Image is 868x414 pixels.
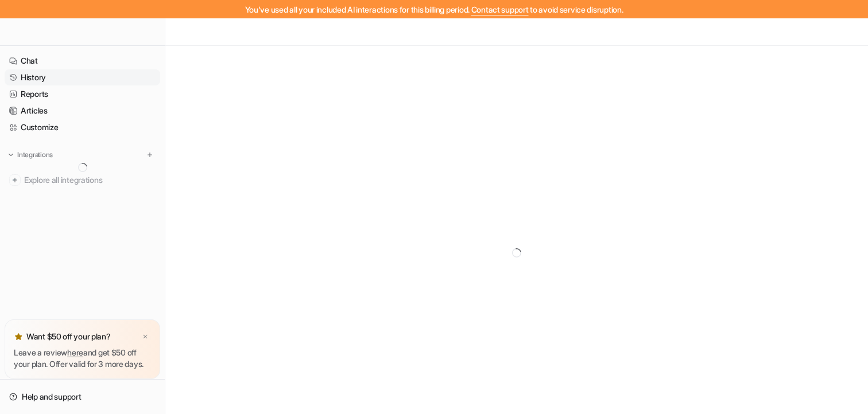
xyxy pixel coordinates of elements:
button: Integrations [5,149,56,161]
a: Customize [5,119,160,135]
img: x [142,333,149,341]
span: Contact support [471,5,529,14]
img: explore all integrations [9,174,21,186]
p: Integrations [17,150,53,159]
img: star [14,332,23,341]
a: Help and support [5,389,160,405]
span: Explore all integrations [24,171,156,189]
a: here [67,347,83,357]
a: History [5,69,160,85]
img: menu_add.svg [146,151,154,159]
a: Reports [5,86,160,102]
img: expand menu [7,151,15,159]
a: Chat [5,53,160,69]
p: Leave a review and get $50 off your plan. Offer valid for 3 more days. [14,347,151,370]
a: Explore all integrations [5,172,160,188]
a: Articles [5,103,160,119]
p: Want $50 off your plan? [26,331,111,342]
